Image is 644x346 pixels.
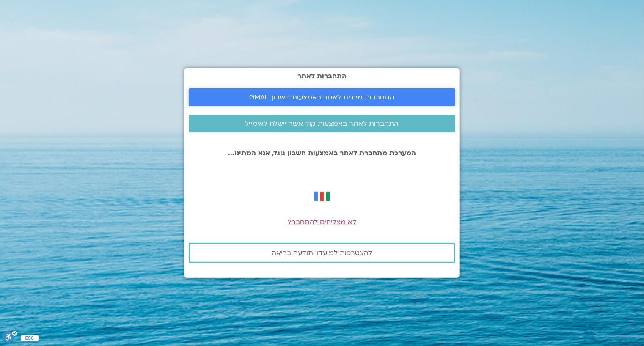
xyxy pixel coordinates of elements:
h2: התחברות לאתר [189,72,455,80]
span: התחברות מיידית לאתר באמצעות חשבון GMAIL [250,93,395,101]
a: התחברות לאתר באמצעות קוד אשר יישלח לאימייל [189,115,455,132]
span: להצטרפות למועדון תודעה בריאה [272,249,372,257]
a: לא מצליחים להתחבר? [288,217,356,227]
p: המערכת מתחברת לאתר באמצעות חשבון גוגל, אנא המתינו... [189,149,455,157]
a: התחברות מיידית לאתר באמצעות חשבון GMAIL [189,88,455,106]
a: להצטרפות למועדון תודעה בריאה [189,243,455,263]
span: התחברות לאתר באמצעות קוד אשר יישלח לאימייל [245,120,399,127]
